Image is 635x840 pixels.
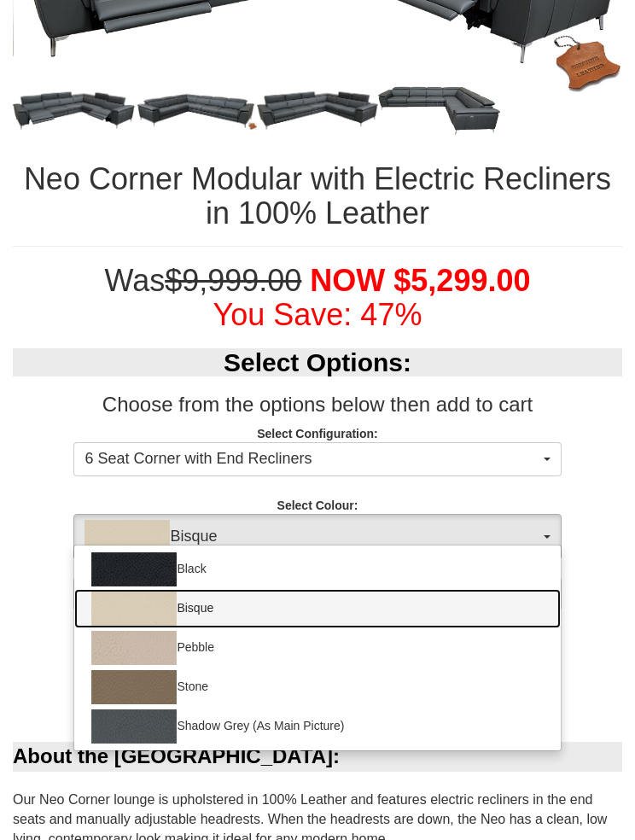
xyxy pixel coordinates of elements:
a: Pebble [74,628,560,668]
a: Shadow Grey (As Main Picture) [74,707,560,746]
img: Black [91,552,177,586]
img: Bisque [91,592,177,626]
img: Shadow Grey (As Main Picture) [91,709,177,744]
img: Stone [91,670,177,704]
a: Stone [74,668,560,707]
a: Bisque [74,589,560,628]
img: Pebble [91,631,177,665]
a: Black [74,550,560,589]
